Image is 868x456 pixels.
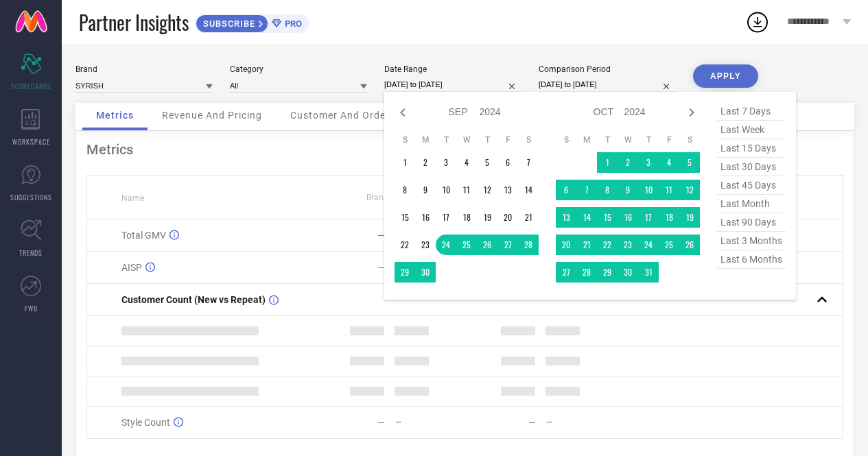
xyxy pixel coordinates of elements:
td: Sat Sep 07 2024 [518,152,539,173]
span: Style Count [121,417,170,428]
div: Category [230,64,367,74]
th: Sunday [395,134,415,145]
td: Tue Oct 15 2024 [597,207,618,228]
th: Tuesday [597,134,618,145]
th: Wednesday [456,134,477,145]
td: Mon Sep 30 2024 [415,262,436,283]
td: Fri Sep 06 2024 [497,152,518,173]
td: Tue Sep 24 2024 [436,235,456,255]
span: AISP [121,262,142,273]
td: Thu Sep 19 2024 [477,207,497,228]
td: Sat Oct 26 2024 [679,235,700,255]
td: Tue Sep 10 2024 [436,180,456,200]
span: Total GMV [121,230,166,241]
td: Sun Sep 01 2024 [395,152,415,173]
div: — [546,418,615,427]
td: Sat Oct 19 2024 [679,207,700,228]
div: Previous month [395,104,411,121]
span: last 6 months [717,250,786,269]
span: Customer Count (New vs Repeat) [121,294,266,305]
td: Sat Sep 28 2024 [518,235,539,255]
div: — [377,230,385,241]
span: last 45 days [717,176,786,195]
td: Mon Sep 02 2024 [415,152,436,173]
td: Sat Oct 12 2024 [679,180,700,200]
span: last 15 days [717,139,786,158]
td: Wed Oct 09 2024 [618,180,638,200]
td: Thu Sep 26 2024 [477,235,497,255]
span: Name [121,193,144,203]
td: Thu Oct 31 2024 [638,262,659,283]
th: Sunday [556,134,576,145]
th: Friday [497,134,518,145]
td: Tue Sep 03 2024 [436,152,456,173]
input: Select date range [384,77,521,92]
td: Sun Oct 06 2024 [556,180,576,200]
td: Mon Oct 28 2024 [576,262,597,283]
span: PRO [281,19,302,29]
td: Thu Oct 03 2024 [638,152,659,173]
td: Sun Sep 08 2024 [395,180,415,200]
div: Date Range [384,64,521,74]
th: Tuesday [436,134,456,145]
span: last 7 days [717,102,786,121]
div: — [377,262,385,273]
th: Thursday [638,134,659,145]
td: Tue Oct 29 2024 [597,262,618,283]
td: Sun Sep 15 2024 [395,207,415,228]
a: SUBSCRIBEPRO [196,11,309,33]
span: FWD [25,303,38,313]
td: Fri Oct 04 2024 [659,152,679,173]
th: Monday [576,134,597,145]
div: Metrics [86,141,843,158]
span: last month [717,195,786,213]
td: Thu Oct 10 2024 [638,180,659,200]
span: Metrics [96,110,134,121]
td: Sat Oct 05 2024 [679,152,700,173]
td: Thu Oct 24 2024 [638,235,659,255]
span: Revenue And Pricing [162,110,262,121]
td: Sun Oct 13 2024 [556,207,576,228]
th: Saturday [518,134,539,145]
td: Fri Sep 20 2024 [497,207,518,228]
td: Fri Sep 13 2024 [497,180,518,200]
th: Saturday [679,134,700,145]
td: Sat Sep 21 2024 [518,207,539,228]
div: — [395,418,465,427]
td: Fri Oct 11 2024 [659,180,679,200]
td: Mon Sep 16 2024 [415,207,436,228]
td: Wed Sep 25 2024 [456,235,477,255]
span: last 30 days [717,158,786,176]
span: SUGGESTIONS [10,192,52,202]
div: Comparison Period [539,64,676,74]
td: Fri Oct 25 2024 [659,235,679,255]
td: Sun Oct 27 2024 [556,262,576,283]
td: Wed Oct 30 2024 [618,262,638,283]
td: Mon Sep 23 2024 [415,235,436,255]
td: Thu Sep 12 2024 [477,180,497,200]
th: Thursday [477,134,497,145]
th: Monday [415,134,436,145]
span: Partner Insights [79,8,189,36]
span: TRENDS [19,248,43,258]
span: WORKSPACE [12,136,50,147]
td: Mon Sep 09 2024 [415,180,436,200]
div: — [528,417,536,428]
td: Sun Sep 22 2024 [395,235,415,255]
span: SCORECARDS [11,81,51,91]
td: Wed Oct 16 2024 [618,207,638,228]
input: Select comparison period [539,77,676,92]
td: Wed Sep 18 2024 [456,207,477,228]
td: Mon Oct 07 2024 [576,180,597,200]
td: Wed Sep 11 2024 [456,180,477,200]
td: Tue Oct 22 2024 [597,235,618,255]
td: Sun Sep 29 2024 [395,262,415,283]
td: Mon Oct 14 2024 [576,207,597,228]
td: Tue Oct 08 2024 [597,180,618,200]
div: Open download list [745,10,770,34]
td: Fri Oct 18 2024 [659,207,679,228]
th: Friday [659,134,679,145]
td: Wed Oct 02 2024 [618,152,638,173]
button: APPLY [693,64,758,88]
div: Brand [75,64,213,74]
